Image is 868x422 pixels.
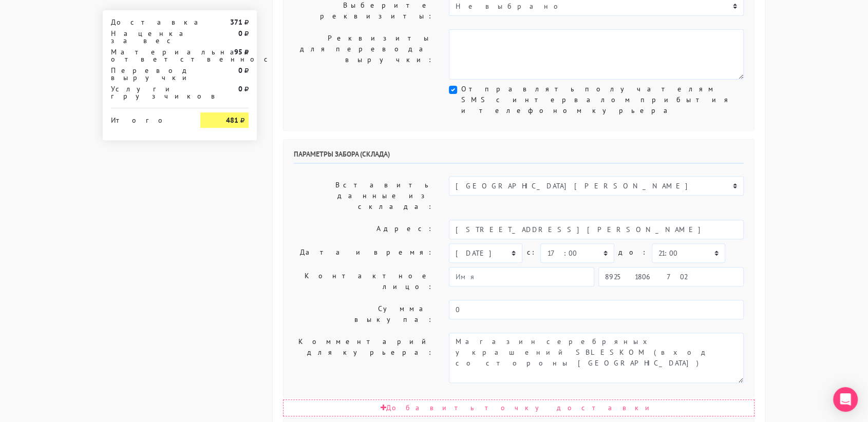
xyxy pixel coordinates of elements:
[103,18,193,26] div: Доставка
[286,267,441,296] label: Контактное лицо:
[449,267,594,286] input: Имя
[103,85,193,100] div: Услуги грузчиков
[294,150,744,164] h6: Параметры забора (склада)
[111,112,185,124] div: Итого
[833,387,858,412] div: Open Intercom Messenger
[103,48,193,63] div: Материальная ответственность
[238,29,242,38] strong: 0
[238,84,242,93] strong: 0
[618,243,648,261] label: до:
[238,66,242,75] strong: 0
[286,300,441,329] label: Сумма выкупа:
[230,17,242,27] strong: 371
[103,30,193,44] div: Наценка за вес
[283,399,754,416] div: Добавить точку доставки
[286,333,441,383] label: Комментарий для курьера:
[286,220,441,239] label: Адрес:
[286,176,441,216] label: Вставить данные из склада:
[526,243,536,261] label: c:
[103,67,193,81] div: Перевод выручки
[461,84,744,116] label: Отправлять получателям SMS с интервалом прибытия и телефоном курьера
[234,47,242,56] strong: 95
[598,267,744,286] input: Телефон
[286,243,441,263] label: Дата и время:
[286,29,441,80] label: Реквизиты для перевода выручки:
[226,116,238,125] strong: 481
